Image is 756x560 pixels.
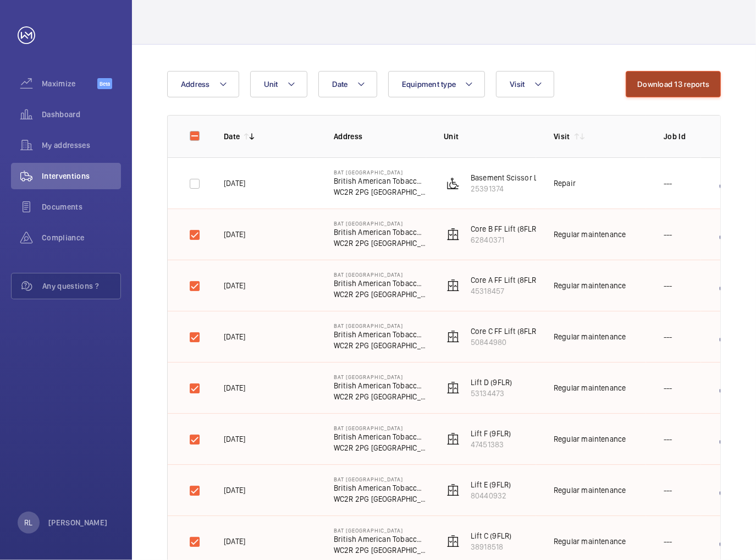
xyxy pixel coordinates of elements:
[554,229,626,240] div: Regular maintenance
[42,201,121,212] span: Documents
[471,337,539,348] p: 50844980
[402,80,456,89] span: Equipment type
[42,78,97,89] span: Maximize
[388,71,485,97] button: Equipment type
[446,381,460,394] img: elevator.svg
[554,536,626,547] div: Regular maintenance
[318,71,377,97] button: Date
[446,330,460,343] img: elevator.svg
[181,80,210,89] span: Address
[471,223,539,234] p: Core B FF Lift (8FLR)
[167,71,239,97] button: Address
[446,432,460,446] img: elevator.svg
[471,286,539,297] p: 45318457
[626,71,721,97] button: Download 13 reports
[471,377,512,388] p: Lift D (9FLR)
[664,536,672,547] p: ---
[334,476,426,482] p: BAT [GEOGRAPHIC_DATA]
[471,541,511,552] p: 38918518
[510,80,525,89] span: Visit
[664,229,672,240] p: ---
[471,490,511,501] p: 80440932
[664,331,672,342] p: ---
[554,131,570,142] p: Visit
[471,388,512,399] p: 53134473
[332,80,348,89] span: Date
[334,493,426,504] p: WC2R 2PG [GEOGRAPHIC_DATA]
[446,228,460,241] img: elevator.svg
[42,109,121,120] span: Dashboard
[334,340,426,351] p: WC2R 2PG [GEOGRAPHIC_DATA]
[334,175,426,186] p: British American Tobacco Global Headquarters
[471,326,539,337] p: Core C FF Lift (8FLR)
[334,278,426,289] p: British American Tobacco Global Headquarters
[446,484,460,497] img: elevator.svg
[664,433,672,444] p: ---
[334,534,426,545] p: British American Tobacco Global Headquarters
[334,169,426,175] p: BAT [GEOGRAPHIC_DATA]
[496,71,554,97] button: Visit
[224,433,245,444] p: [DATE]
[446,177,460,190] img: platform_lift.svg
[554,485,626,496] div: Regular maintenance
[664,178,672,189] p: ---
[471,479,511,490] p: Lift E (9FLR)
[224,382,245,393] p: [DATE]
[224,131,240,142] p: Date
[334,271,426,278] p: BAT [GEOGRAPHIC_DATA]
[446,279,460,292] img: elevator.svg
[334,527,426,534] p: BAT [GEOGRAPHIC_DATA]
[250,71,307,97] button: Unit
[224,536,245,547] p: [DATE]
[334,545,426,556] p: WC2R 2PG [GEOGRAPHIC_DATA]
[42,232,121,243] span: Compliance
[664,280,672,291] p: ---
[334,227,426,238] p: British American Tobacco Global Headquarters
[664,131,701,142] p: Job Id
[554,178,576,189] div: Repair
[471,234,539,245] p: 62840371
[334,322,426,329] p: BAT [GEOGRAPHIC_DATA]
[471,183,545,194] p: 25391374
[334,391,426,402] p: WC2R 2PG [GEOGRAPHIC_DATA]
[554,331,626,342] div: Regular maintenance
[554,382,626,393] div: Regular maintenance
[334,238,426,249] p: WC2R 2PG [GEOGRAPHIC_DATA]
[446,535,460,548] img: elevator.svg
[334,425,426,431] p: BAT [GEOGRAPHIC_DATA]
[471,530,511,541] p: Lift C (9FLR)
[224,485,245,496] p: [DATE]
[334,289,426,300] p: WC2R 2PG [GEOGRAPHIC_DATA]
[334,431,426,442] p: British American Tobacco Global Headquarters
[48,517,108,528] p: [PERSON_NAME]
[264,80,278,89] span: Unit
[334,374,426,380] p: BAT [GEOGRAPHIC_DATA]
[554,433,626,444] div: Regular maintenance
[334,482,426,493] p: British American Tobacco Global Headquarters
[224,178,245,189] p: [DATE]
[334,186,426,197] p: WC2R 2PG [GEOGRAPHIC_DATA]
[334,442,426,453] p: WC2R 2PG [GEOGRAPHIC_DATA]
[334,131,426,142] p: Address
[224,331,245,342] p: [DATE]
[471,439,511,450] p: 47451383
[664,382,672,393] p: ---
[334,329,426,340] p: British American Tobacco Global Headquarters
[42,171,121,182] span: Interventions
[444,131,536,142] p: Unit
[471,172,545,183] p: Basement Scissor Lift
[97,78,112,89] span: Beta
[224,229,245,240] p: [DATE]
[224,280,245,291] p: [DATE]
[471,428,511,439] p: Lift F (9FLR)
[471,274,539,286] p: Core A FF Lift (8FLR)
[664,485,672,496] p: ---
[334,220,426,227] p: BAT [GEOGRAPHIC_DATA]
[42,281,120,292] span: Any questions ?
[24,517,32,528] p: RL
[334,380,426,391] p: British American Tobacco Global Headquarters
[554,280,626,291] div: Regular maintenance
[42,140,121,151] span: My addresses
